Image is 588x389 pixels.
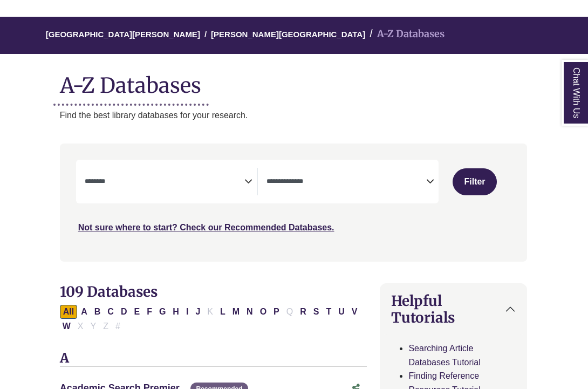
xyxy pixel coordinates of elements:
button: Filter Results W [59,319,74,333]
button: Helpful Tutorials [380,284,527,335]
button: Filter Results B [91,305,104,319]
button: Filter Results P [270,305,283,319]
button: Filter Results G [156,305,169,319]
button: Filter Results T [323,305,334,319]
button: Filter Results O [257,305,270,319]
button: Submit for Search Results [453,168,497,195]
a: Searching Article Databases Tutorial [408,344,480,367]
li: A-Z Databases [365,26,445,42]
a: [PERSON_NAME][GEOGRAPHIC_DATA] [211,28,365,39]
button: Filter Results A [78,305,91,319]
textarea: Search [85,178,244,187]
button: Filter Results R [297,305,310,319]
nav: Search filters [60,144,528,261]
button: Filter Results V [348,305,361,319]
button: Filter Results F [143,305,155,319]
a: Not sure where to start? Check our Recommended Databases. [78,223,334,232]
button: Filter Results S [310,305,323,319]
button: Filter Results N [243,305,256,319]
div: Alpha-list to filter by first letter of database name [60,306,362,330]
button: Filter Results M [229,305,243,319]
button: Filter Results L [217,305,229,319]
button: Filter Results J [192,305,203,319]
button: Filter Results I [183,305,192,319]
button: Filter Results D [118,305,131,319]
h3: A [60,351,367,367]
h1: A-Z Databases [60,65,528,98]
textarea: Search [266,178,426,187]
button: Filter Results U [335,305,348,319]
button: Filter Results E [131,305,143,319]
a: [GEOGRAPHIC_DATA][PERSON_NAME] [46,28,200,39]
button: All [60,305,77,319]
span: 109 Databases [60,283,158,301]
nav: breadcrumb [60,17,528,54]
button: Filter Results H [169,305,182,319]
p: Find the best library databases for your research. [60,108,528,122]
button: Filter Results C [104,305,117,319]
